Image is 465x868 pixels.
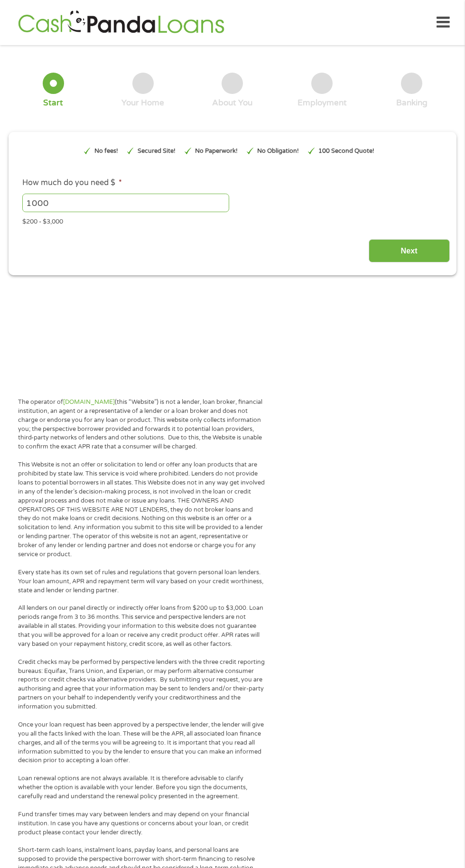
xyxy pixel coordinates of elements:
[18,398,265,451] p: The operator of (this “Website”) is not a lender, loan broker, financial institution, an agent or...
[94,147,118,156] p: No fees!
[396,98,428,108] div: Banking
[15,9,227,36] img: GetLoanNow Logo
[18,774,265,801] p: Loan renewal options are not always available. It is therefore advisable to clarify whether the o...
[298,98,347,108] div: Employment
[318,147,374,156] p: 100 Second Quote!
[63,398,115,406] a: [DOMAIN_NAME]
[22,178,122,188] label: How much do you need $
[138,147,176,156] p: Secured Site!
[43,98,63,108] div: Start
[195,147,238,156] p: No Paperwork!
[121,98,164,108] div: Your Home
[212,98,252,108] div: About You
[257,147,299,156] p: No Obligation!
[369,239,450,262] input: Next
[18,604,265,648] p: All lenders on our panel directly or indirectly offer loans from $200 up to $3,000. Loan periods ...
[18,568,265,595] p: Every state has its own set of rules and regulations that govern personal loan lenders. Your loan...
[18,810,265,837] p: Fund transfer times may vary between lenders and may depend on your financial institution. In cas...
[18,720,265,765] p: Once your loan request has been approved by a perspective lender, the lender will give you all th...
[18,460,265,559] p: This Website is not an offer or solicitation to lend or offer any loan products that are prohibit...
[18,658,265,711] p: Credit checks may be performed by perspective lenders with the three credit reporting bureaus: Eq...
[22,214,443,226] div: $200 - $3,000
